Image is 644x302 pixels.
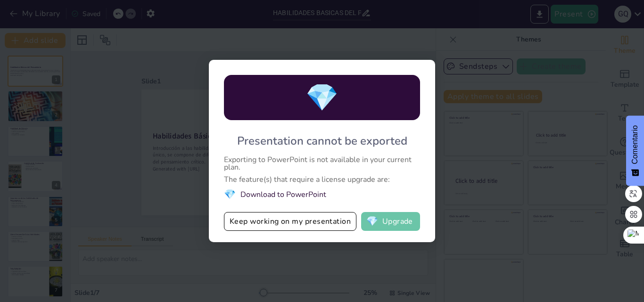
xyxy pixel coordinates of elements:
[224,188,236,201] span: diamond
[224,188,420,201] li: Download to PowerPoint
[305,80,339,116] span: diamond
[224,156,420,171] div: Exporting to PowerPoint is not available in your current plan.
[631,125,639,164] font: Comentario
[224,176,420,183] div: The feature(s) that require a license upgrade are:
[224,212,356,231] button: Keep working on my presentation
[361,212,420,231] button: diamondUpgrade
[237,133,407,148] div: Presentation cannot be exported
[366,217,378,226] span: diamond
[626,116,644,186] button: Comentarios - Mostrar encuesta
